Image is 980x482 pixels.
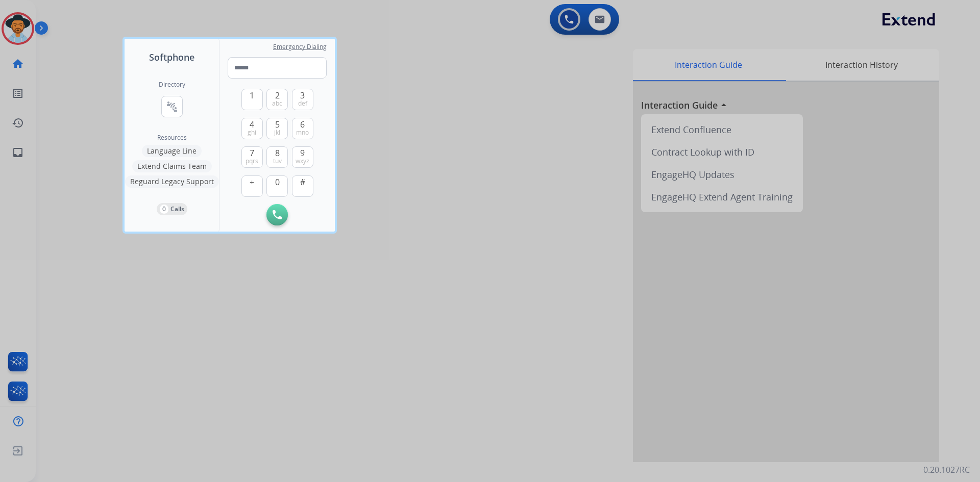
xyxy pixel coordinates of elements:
span: tuv [273,157,282,165]
button: # [292,175,313,197]
button: 3def [292,89,313,110]
span: pqrs [246,157,258,165]
button: + [241,175,263,197]
span: 7 [250,147,254,159]
span: Softphone [149,50,194,64]
button: 0Calls [157,203,187,215]
span: mno [296,129,309,137]
span: Resources [157,134,187,142]
span: 8 [275,147,280,159]
span: 1 [250,89,254,102]
span: 6 [300,118,305,131]
span: 5 [275,118,280,131]
button: Reguard Legacy Support [125,175,219,188]
p: Calls [170,205,184,214]
button: Language Line [142,145,202,157]
span: wxyz [296,157,309,165]
h2: Directory [159,81,185,89]
span: def [298,99,307,108]
button: 1 [241,89,263,110]
button: 7pqrs [241,146,263,168]
span: abc [272,99,282,108]
button: 6mno [292,118,313,139]
button: Extend Claims Team [132,160,212,172]
p: 0.20.1027RC [923,464,970,476]
button: 8tuv [266,146,288,168]
button: 9wxyz [292,146,313,168]
span: ghi [248,129,256,137]
span: # [300,176,305,188]
span: 3 [300,89,305,102]
p: 0 [160,205,168,214]
span: 2 [275,89,280,102]
button: 0 [266,175,288,197]
span: 9 [300,147,305,159]
img: call-button [273,210,282,219]
span: 4 [250,118,254,131]
button: 5jkl [266,118,288,139]
span: Emergency Dialing [273,43,327,51]
span: 0 [275,176,280,188]
mat-icon: connect_without_contact [166,100,178,113]
span: + [250,176,254,188]
button: 4ghi [241,118,263,139]
span: jkl [274,129,280,137]
button: 2abc [266,89,288,110]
